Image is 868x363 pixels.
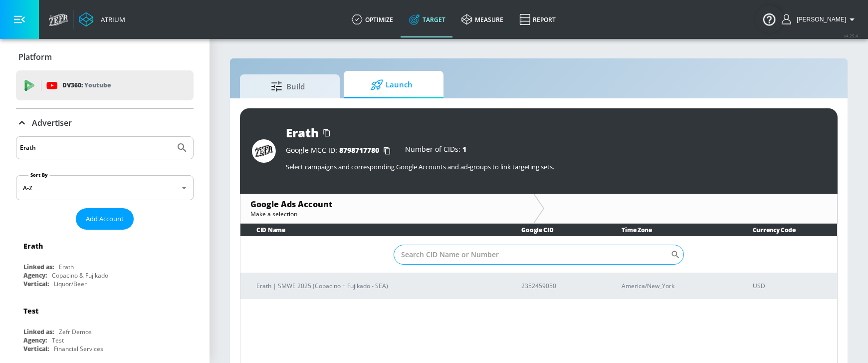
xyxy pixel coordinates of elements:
span: 1 [462,144,466,154]
div: Advertiser [16,109,194,137]
a: Report [511,1,564,37]
div: Google Ads Account [250,199,523,210]
div: Search CID Name or Number [394,245,684,265]
div: Make a selection [250,210,523,218]
div: Atrium [97,15,125,24]
div: Linked as: [23,328,54,336]
p: Advertiser [32,117,72,128]
div: ErathLinked as:ErathAgency:Copacino & FujikadoVertical:Liquor/Beer [16,234,194,291]
input: Search CID Name or Number [394,245,670,265]
a: optimize [344,1,401,37]
a: Target [401,1,453,37]
div: Google MCC ID: [286,146,395,156]
div: Vertical: [23,345,49,353]
p: America/New_York [622,281,728,291]
span: Launch [354,73,430,97]
div: A-Z [16,175,194,200]
span: v 4.25.4 [844,33,858,38]
p: 2352459050 [521,281,598,291]
span: login as: sarah.ly@zefr.com [793,16,846,23]
div: Copacino & Fujikado [52,271,108,280]
button: Add Account [76,208,134,230]
p: USD [753,281,829,291]
th: Time Zone [606,224,736,236]
div: Liquor/Beer [54,280,87,288]
a: measure [453,1,511,37]
p: Platform [18,51,52,62]
div: Erath [286,124,319,141]
div: Test [23,306,38,316]
div: TestLinked as:Zefr DemosAgency:TestVertical:Financial Services [16,299,194,356]
a: Atrium [79,12,125,27]
th: CID Name [240,224,505,236]
div: Zefr Demos [59,328,92,336]
label: Sort By [28,172,50,178]
div: Google Ads AccountMake a selection [240,194,533,223]
span: 8798717780 [339,145,379,155]
div: Number of CIDs: [405,146,466,156]
div: DV360: Youtube [16,70,194,100]
span: Add Account [86,213,124,225]
div: Agency: [23,271,47,280]
div: Financial Services [54,345,103,353]
div: Linked as: [23,263,54,271]
p: Erath | SMWE 2025 (Copacino + Fujikado - SEA) [256,281,497,291]
button: Submit Search [171,137,193,159]
div: Erath [23,241,43,251]
div: Agency: [23,336,47,345]
input: Search by name [20,141,171,154]
div: Test [52,336,64,345]
div: Platform [16,43,194,71]
p: DV360: [62,80,111,91]
th: Currency Code [737,224,837,236]
div: Erath [59,263,74,271]
div: Vertical: [23,280,49,288]
span: Build [250,74,326,98]
p: Youtube [84,80,111,90]
button: Open Resource Center [755,5,783,33]
p: Select campaigns and corresponding Google Accounts and ad-groups to link targeting sets. [286,162,826,171]
button: [PERSON_NAME] [782,13,858,25]
th: Google CID [505,224,606,236]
